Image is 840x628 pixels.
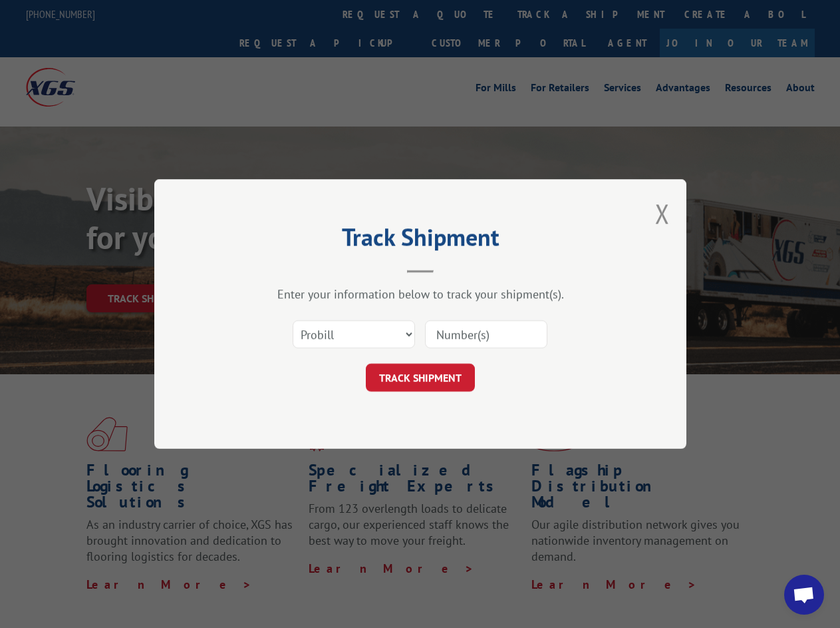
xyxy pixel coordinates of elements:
button: Close modal [655,196,670,231]
button: TRACK SHIPMENT [366,364,475,392]
div: Enter your information below to track your shipment(s). [221,286,620,302]
input: Number(s) [425,320,547,348]
a: Open chat [784,575,824,615]
h2: Track Shipment [221,228,620,253]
